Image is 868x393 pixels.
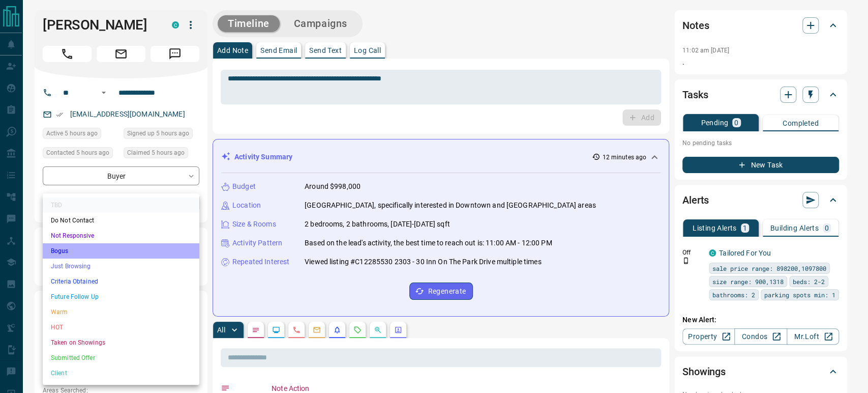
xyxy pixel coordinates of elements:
[43,213,199,228] li: Do Not Contact
[43,335,199,350] li: Taken on Showings
[43,243,199,259] li: Bogus
[43,259,199,274] li: Just Browsing
[43,304,199,320] li: Warm
[43,274,199,289] li: Criteria Obtained
[43,366,199,381] li: Client
[43,320,199,335] li: HOT
[43,350,199,366] li: Submitted Offer
[43,228,199,243] li: Not Responsive
[43,289,199,304] li: Future Follow Up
